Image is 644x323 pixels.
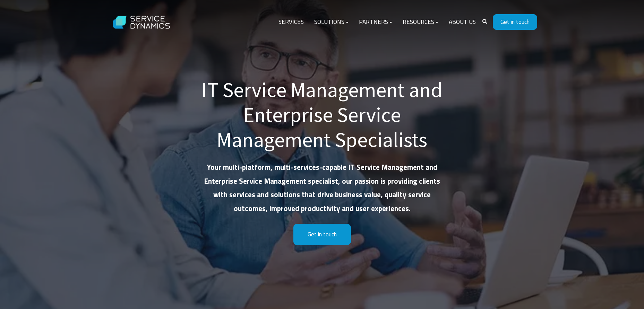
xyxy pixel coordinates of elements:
[493,14,537,30] a: Get in touch
[444,14,481,30] a: About Us
[201,77,444,152] h1: IT Service Management and Enterprise Service Management Specialists
[397,14,444,30] a: Resources
[273,14,309,30] a: Services
[309,14,354,30] a: Solutions
[273,14,481,30] div: Navigation Menu
[354,14,397,30] a: Partners
[293,224,351,245] a: Get in touch
[204,161,440,214] strong: Your multi-platform, multi-services-capable IT Service Management and Enterprise Service Manageme...
[107,9,177,36] img: Service Dynamics Logo - White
